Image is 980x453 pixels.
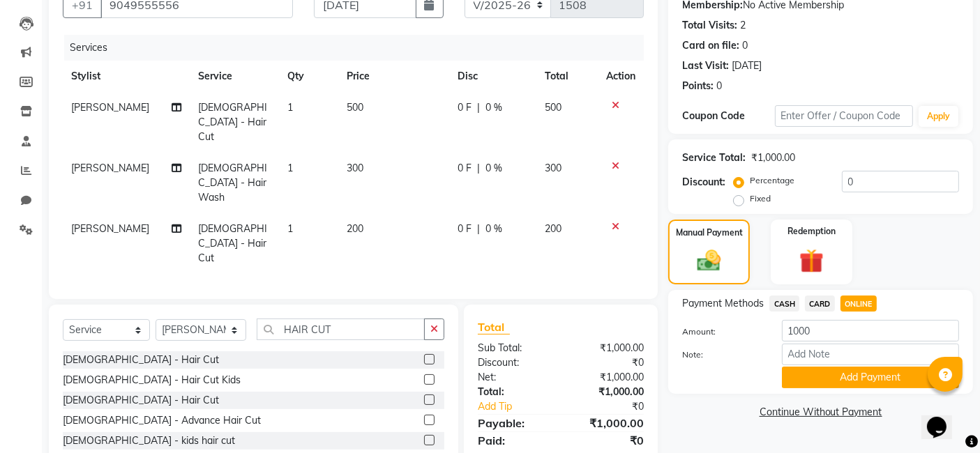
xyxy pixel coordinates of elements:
div: Last Visit: [682,59,729,73]
div: ₹0 [577,399,655,414]
label: Redemption [787,225,836,238]
span: 300 [545,162,561,174]
span: 1 [287,101,293,114]
label: Manual Payment [676,227,743,239]
span: | [477,100,480,115]
span: 200 [545,222,561,235]
div: ₹0 [561,432,654,449]
div: [DEMOGRAPHIC_DATA] - Hair Cut [63,393,219,408]
div: ₹0 [561,355,654,370]
th: Stylist [63,61,190,92]
img: _cash.svg [690,247,728,275]
div: Net: [467,370,561,385]
button: Apply [919,106,958,127]
div: [DEMOGRAPHIC_DATA] - kids hair cut [63,433,235,448]
span: [DEMOGRAPHIC_DATA] - Hair Cut [198,101,267,143]
div: Service Total: [682,151,746,165]
div: ₹1,000.00 [561,415,654,431]
div: Total: [467,385,561,399]
span: 1 [287,162,293,174]
th: Disc [449,61,536,92]
div: Card on file: [682,38,739,53]
div: [DEMOGRAPHIC_DATA] - Hair Cut [63,353,219,367]
div: Services [64,35,654,61]
input: Add Note [782,344,959,365]
input: Enter Offer / Coupon Code [775,105,913,127]
div: Paid: [467,432,561,449]
th: Price [338,61,449,92]
span: CASH [769,295,799,312]
span: [DEMOGRAPHIC_DATA] - Hair Wash [198,162,267,204]
span: 300 [347,162,363,174]
span: CARD [805,295,835,312]
span: 500 [545,101,561,114]
span: 0 % [485,161,502,176]
th: Service [190,61,279,92]
a: Add Tip [467,399,576,414]
div: Payable: [467,415,561,431]
input: Search or Scan [257,318,425,340]
div: 0 [742,38,748,53]
iframe: chat widget [921,397,966,439]
span: [PERSON_NAME] [71,162,149,174]
div: Coupon Code [682,109,774,123]
div: ₹1,000.00 [561,385,654,399]
button: Add Payment [782,367,959,388]
th: Qty [279,61,338,92]
div: [DEMOGRAPHIC_DATA] - Hair Cut Kids [63,373,241,387]
img: _gift.svg [792,246,831,277]
a: Continue Without Payment [671,405,970,420]
label: Percentage [750,174,794,187]
span: 0 F [458,222,472,236]
span: 500 [347,101,363,114]
span: [PERSON_NAME] [71,222,149,235]
div: Sub Total: [467,341,561,355]
label: Note: [672,348,771,361]
span: 0 % [485,100,502,115]
div: 2 [740,18,746,33]
span: 1 [287,222,293,235]
div: ₹1,000.00 [561,370,654,385]
span: Total [478,320,510,335]
div: Discount: [467,355,561,370]
span: 200 [347,222,363,235]
input: Amount [782,320,959,341]
div: [DEMOGRAPHIC_DATA] - Advance Hair Cut [63,413,261,428]
span: 0 F [458,161,472,176]
span: | [477,222,480,236]
div: [DATE] [732,59,762,73]
div: ₹1,000.00 [751,151,795,165]
span: [PERSON_NAME] [71,101,149,114]
div: Total Visits: [682,18,737,33]
div: Points: [682,79,714,93]
span: 0 % [485,222,502,236]
th: Total [536,61,598,92]
div: 0 [716,79,722,93]
label: Fixed [750,192,771,205]
span: Payment Methods [682,296,764,311]
div: ₹1,000.00 [561,341,654,355]
span: ONLINE [840,295,877,312]
span: 0 F [458,100,472,115]
label: Amount: [672,325,771,338]
span: [DEMOGRAPHIC_DATA] - Hair Cut [198,222,267,264]
div: Discount: [682,175,725,190]
th: Action [598,61,644,92]
span: | [477,161,480,176]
